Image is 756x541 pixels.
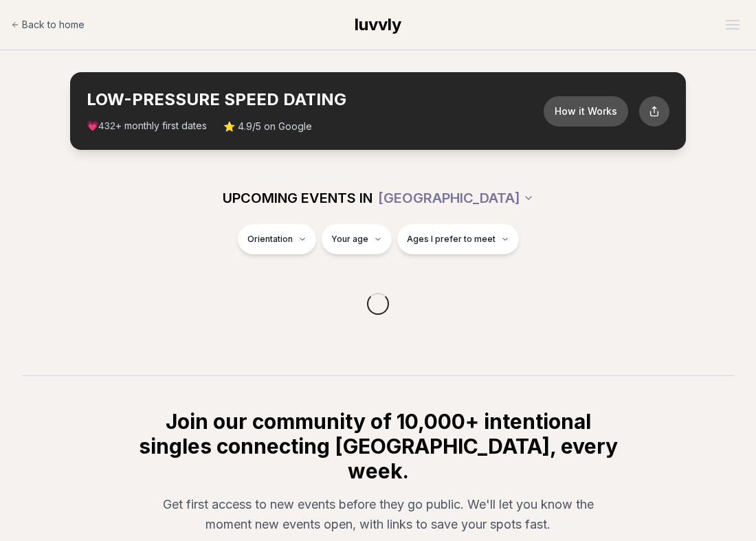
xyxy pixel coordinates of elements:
a: luvvly [355,14,401,36]
button: Your age [322,224,392,254]
a: Back to home [11,11,85,38]
span: Orientation [247,234,293,245]
button: Ages I prefer to meet [397,224,519,254]
h2: LOW-PRESSURE SPEED DATING [87,89,544,111]
h2: Join our community of 10,000+ intentional singles connecting [GEOGRAPHIC_DATA], every week. [136,409,620,483]
span: UPCOMING EVENTS IN [223,188,373,208]
span: Your age [331,234,368,245]
p: Get first access to new events before they go public. We'll let you know the moment new events op... [147,494,609,535]
span: ⭐ 4.9/5 on Google [223,120,312,133]
button: [GEOGRAPHIC_DATA] [378,183,534,213]
button: How it Works [544,96,628,126]
span: 432 [98,121,115,132]
button: Orientation [238,224,316,254]
span: Ages I prefer to meet [407,234,496,245]
span: luvvly [355,14,401,34]
span: Back to home [22,18,85,32]
button: Open menu [720,14,745,35]
span: 💗 + monthly first dates [87,119,207,133]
